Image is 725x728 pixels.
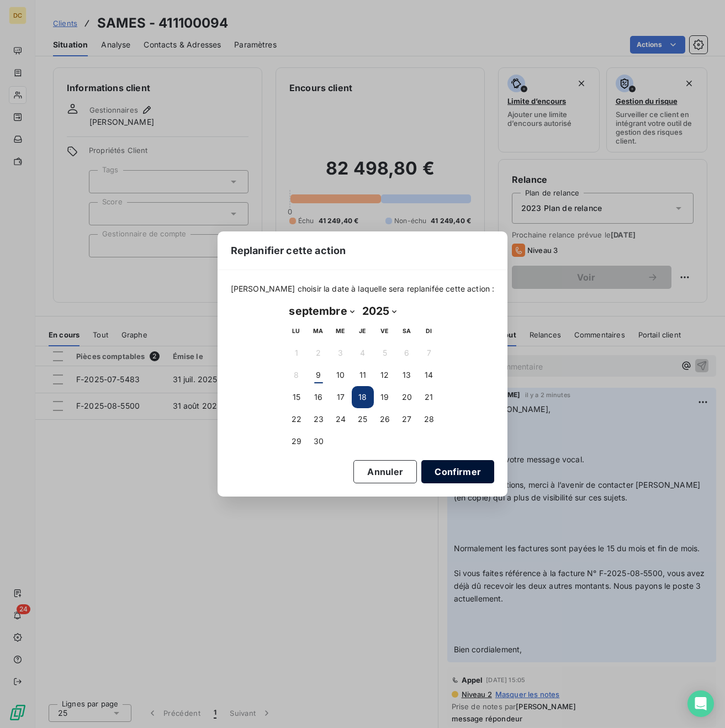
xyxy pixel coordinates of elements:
[330,342,352,364] button: 3
[285,386,308,408] button: 15
[418,342,440,364] button: 7
[231,283,495,294] span: [PERSON_NAME] choisir la date à laquelle sera replanifée cette action :
[418,320,440,342] th: dimanche
[418,364,440,386] button: 14
[231,243,346,258] span: Replanifier cette action
[418,408,440,430] button: 28
[353,460,417,483] button: Annuler
[285,364,308,386] button: 8
[421,460,494,483] button: Confirmer
[330,408,352,430] button: 24
[308,364,330,386] button: 9
[352,364,374,386] button: 11
[374,364,396,386] button: 12
[418,386,440,408] button: 21
[374,386,396,408] button: 19
[396,342,418,364] button: 6
[396,320,418,342] th: samedi
[330,386,352,408] button: 17
[285,430,308,452] button: 29
[396,364,418,386] button: 13
[352,386,374,408] button: 18
[352,320,374,342] th: jeudi
[308,342,330,364] button: 2
[396,386,418,408] button: 20
[285,408,308,430] button: 22
[374,320,396,342] th: vendredi
[374,342,396,364] button: 5
[285,342,308,364] button: 1
[308,320,330,342] th: mardi
[308,408,330,430] button: 23
[352,408,374,430] button: 25
[687,690,714,717] div: Open Intercom Messenger
[352,342,374,364] button: 4
[396,408,418,430] button: 27
[308,430,330,452] button: 30
[308,386,330,408] button: 16
[374,408,396,430] button: 26
[330,320,352,342] th: mercredi
[330,364,352,386] button: 10
[285,320,308,342] th: lundi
